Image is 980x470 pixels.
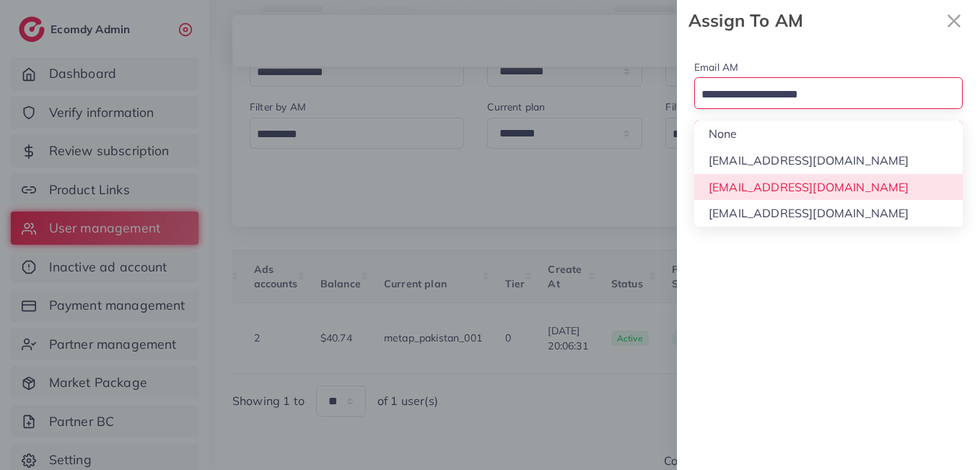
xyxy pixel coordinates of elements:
strong: Assign To AM [688,8,940,33]
li: [EMAIL_ADDRESS][DOMAIN_NAME] [694,174,963,201]
button: Close [940,6,968,35]
li: [EMAIL_ADDRESS][DOMAIN_NAME] [694,200,963,227]
label: Email AM [694,60,738,74]
div: Search for option [694,77,963,108]
li: [EMAIL_ADDRESS][DOMAIN_NAME] [694,147,963,174]
input: Search for option [696,84,944,106]
svg: x [940,6,968,35]
li: None [694,121,963,147]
